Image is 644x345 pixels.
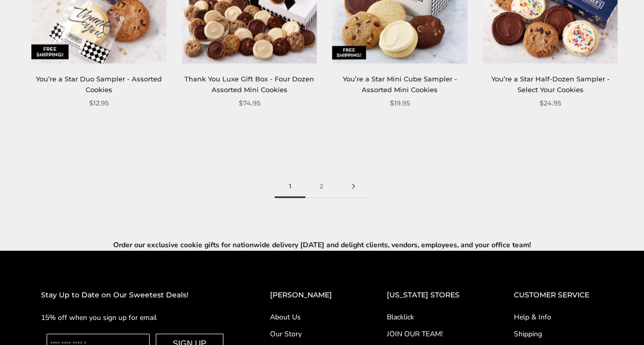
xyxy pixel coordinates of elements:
h2: CUSTOMER SERVICE [514,289,603,301]
span: $19.95 [390,98,410,109]
iframe: Sign Up via Text for Offers [8,306,106,337]
a: Blacklick [386,312,473,322]
a: You’re a Star Duo Sampler - Assorted Cookies [36,75,162,94]
p: 15% off when you sign up for email [41,312,229,324]
span: 1 [275,175,305,198]
h2: [PERSON_NAME] [270,289,346,301]
a: You’re a Star Half-Dozen Sampler - Select Your Cookies [491,75,609,94]
a: Thank You Luxe Gift Box - Four Dozen Assorted Mini Cookies [184,75,314,94]
a: About Us [270,312,346,322]
h2: [US_STATE] STORES [386,289,473,301]
a: Next page [338,175,369,198]
span: $24.95 [539,98,561,109]
a: JOIN OUR TEAM! [386,329,473,339]
a: You’re a Star Mini Cube Sampler - Assorted Mini Cookies [343,75,457,94]
a: 2 [305,175,338,198]
span: $74.95 [239,98,260,109]
h2: Stay Up to Date on Our Sweetest Deals! [41,289,229,301]
span: $12.95 [89,98,109,109]
a: Our Story [270,329,346,339]
a: Shipping [514,329,603,339]
b: Order our exclusive cookie gifts for nationwide delivery [DATE] and delight clients, vendors, emp... [113,240,531,250]
a: Help & Info [514,312,603,322]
